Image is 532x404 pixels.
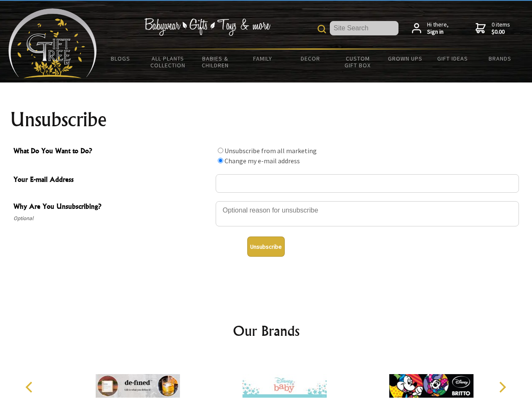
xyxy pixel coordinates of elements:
img: Babywear - Gifts - Toys & more [144,18,270,36]
img: Babyware - Gifts - Toys and more... [8,8,97,78]
span: Your E-mail Address [13,174,211,186]
a: Gift Ideas [429,50,476,67]
a: Decor [286,50,334,67]
strong: Sign in [427,28,449,36]
img: product search [318,25,326,33]
input: Your E-mail Address [216,174,519,193]
input: What Do You Want to Do? [218,148,223,153]
h1: Unsubscribe [10,109,522,130]
a: Babies & Children [192,50,239,74]
button: Previous [21,378,40,396]
strong: $0.00 [492,28,510,36]
h2: Our Brands [17,321,516,341]
a: Hi there,Sign in [412,21,449,36]
span: What Do You Want to Do? [13,146,211,158]
a: BLOGS [97,50,144,67]
label: Change my e-mail address [225,157,300,165]
a: Grown Ups [381,50,429,67]
a: Brands [476,50,524,67]
input: What Do You Want to Do? [218,158,223,163]
button: Unsubscribe [247,237,285,257]
a: All Plants Collection [144,50,192,74]
a: Family [239,50,287,67]
button: Next [493,378,511,396]
span: Why Are You Unsubscribing? [13,201,211,213]
span: Hi there, [427,21,449,36]
a: 0 items$0.00 [476,21,510,36]
label: Unsubscribe from all marketing [225,146,317,155]
textarea: Why Are You Unsubscribing? [216,201,519,226]
input: Site Search [330,21,398,35]
span: Optional [13,213,211,223]
span: 0 items [492,21,510,36]
a: Custom Gift Box [334,50,382,74]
